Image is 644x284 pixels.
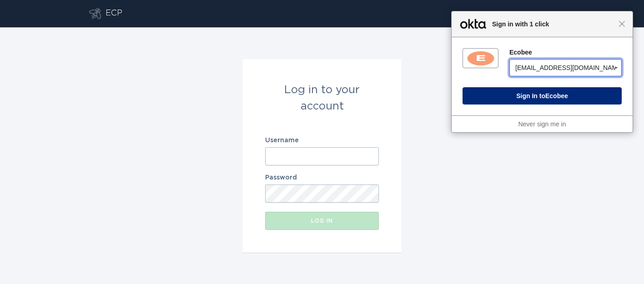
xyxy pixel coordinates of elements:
[545,92,568,100] span: Ecobee
[106,8,122,19] div: ECP
[265,82,379,115] div: Log in to your account
[518,120,566,128] a: Never sign me in
[488,19,619,30] span: Sign in with 1 click
[509,48,622,56] div: Ecobee
[466,50,496,66] img: fs01wd43bfnYuthwu0h8
[265,174,379,181] label: Password
[270,218,374,224] div: Log in
[89,8,101,19] button: Go to dashboard
[463,87,622,105] button: Sign In toEcobee
[619,20,625,27] span: Close
[265,212,379,230] button: Log in
[265,137,379,144] label: Username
